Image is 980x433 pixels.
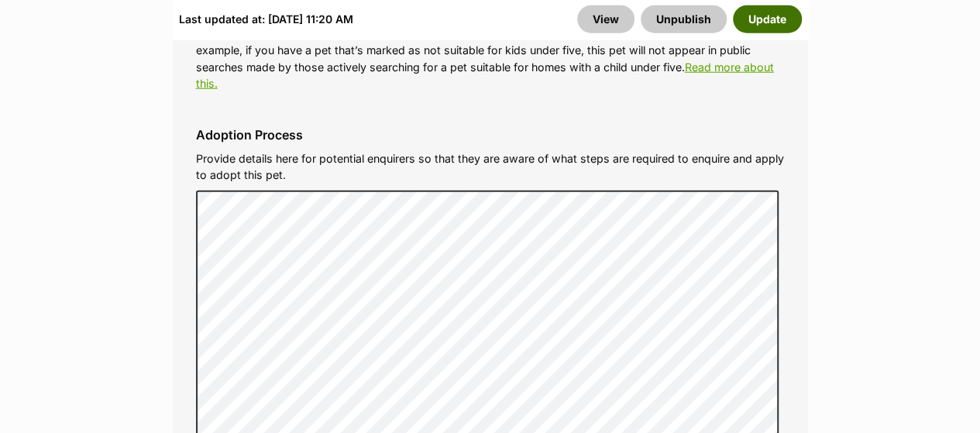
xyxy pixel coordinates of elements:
[733,5,802,33] button: Update
[179,5,353,33] div: Last updated at: [DATE] 11:20 AM
[196,60,774,90] a: Read more about this.
[196,150,785,184] p: Provide details here for potential enquirers so that they are aware of what steps are required to...
[196,128,785,142] label: Adoption Process
[196,26,785,91] p: Select those this pet is suitable for. These options allow you to ‘exclude’ pets from certain sea...
[314,27,332,40] strong: not
[577,5,634,33] a: View
[641,5,727,33] button: Unpublish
